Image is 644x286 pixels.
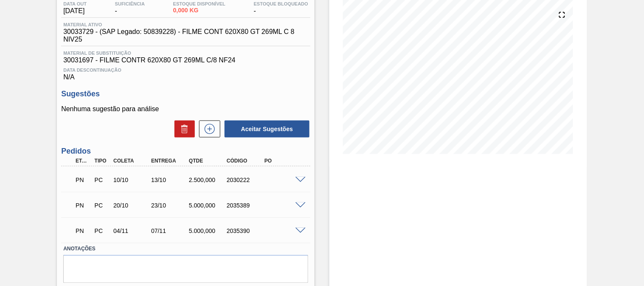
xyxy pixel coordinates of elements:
[149,227,191,234] div: 07/11/2025
[93,227,111,234] div: Pedido de Compra
[63,56,308,64] span: 30031697 - FILME CONTR 620X80 GT 269ML C/8 NF24
[61,147,310,156] h3: Pedidos
[187,158,228,164] div: Qtde
[111,177,153,183] div: 10/10/2025
[63,28,312,43] span: 30033729 - (SAP Legado: 50839228) - FILME CONT 620X80 GT 269ML C 8 NIV25
[63,22,312,27] span: Material ativo
[93,158,111,164] div: Tipo
[149,177,191,183] div: 13/10/2025
[111,227,153,234] div: 04/11/2025
[73,158,92,164] div: Etapa
[61,64,310,81] div: N/A
[173,1,225,6] span: Estoque Disponível
[111,202,153,209] div: 20/10/2025
[61,105,310,113] p: Nenhuma sugestão para análise
[76,177,90,183] p: PN
[170,121,195,137] div: Excluir Sugestões
[76,202,90,209] p: PN
[252,1,310,15] div: -
[220,120,310,138] div: Aceitar Sugestões
[173,7,225,14] span: 0,000 KG
[73,222,92,240] div: Pedido em Negociação
[63,243,308,255] label: Anotações
[225,177,266,183] div: 2030222
[149,158,191,164] div: Entrega
[225,121,309,137] button: Aceitar Sugestões
[63,7,87,15] span: [DATE]
[225,227,266,234] div: 2035390
[195,121,220,137] div: Nova sugestão
[254,1,308,6] span: Estoque Bloqueado
[149,202,191,209] div: 23/10/2025
[113,1,147,15] div: -
[73,171,92,189] div: Pedido em Negociação
[76,227,90,234] p: PN
[187,227,228,234] div: 5.000,000
[63,67,308,73] span: Data Descontinuação
[111,158,153,164] div: Coleta
[61,90,310,98] h3: Sugestões
[63,50,308,56] span: Material de Substituição
[63,1,87,6] span: Data out
[262,158,304,164] div: PO
[115,1,145,6] span: Suficiência
[93,202,111,209] div: Pedido de Compra
[73,196,92,215] div: Pedido em Negociação
[187,202,228,209] div: 5.000,000
[93,177,111,183] div: Pedido de Compra
[225,158,266,164] div: Código
[187,177,228,183] div: 2.500,000
[225,202,266,209] div: 2035389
